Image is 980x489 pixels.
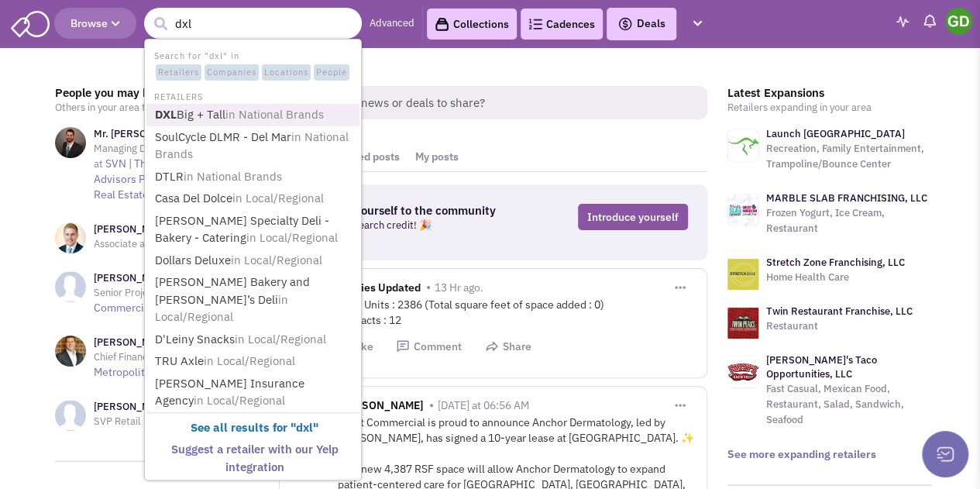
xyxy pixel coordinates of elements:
[225,107,324,122] span: in National Brands
[150,105,359,126] a: DXLBig + Tallin National Brands
[338,398,424,416] span: [PERSON_NAME]
[427,9,517,40] a: Collections
[94,127,260,141] h3: Mr. [PERSON_NAME]
[298,204,518,218] h3: Introduce yourself to the community
[298,218,518,233] p: Get a free research credit! 🎉
[94,350,203,363] span: Chief Financial Officer at
[184,169,282,184] span: in National Brands
[94,285,256,315] a: Metro Commercial Real Estate
[55,400,86,431] img: NoImageAvailable1.jpg
[338,281,421,298] span: Entities Updated
[315,86,707,119] span: Retail news or deals to share?
[766,205,932,236] p: Frozen Yogurt, Ice Cream, Restaurant
[766,127,905,140] a: Launch [GEOGRAPHIC_DATA]
[727,86,932,100] h3: Latest Expansions
[727,308,758,339] img: logo
[55,100,260,115] p: Others in your area to connect with
[55,86,260,100] h3: People you may know
[171,442,339,474] b: Suggest a retailer with our Yelp integration
[150,188,359,209] a: Casa Del Dolcein Local/Regional
[150,250,359,271] a: Dollars Deluxein Local/Regional
[194,393,285,408] span: in Local/Regional
[150,439,359,477] a: Suggest a retailer with our Yelp integration
[150,374,359,412] a: [PERSON_NAME] Insurance Agencyin Local/Regional
[232,191,324,205] span: in Local/Regional
[204,353,295,368] span: in Local/Regional
[262,64,311,81] span: Locations
[766,256,905,269] a: Stretch Zone Franchising, LLC
[296,420,313,435] b: dxl
[246,230,338,245] span: in Local/Regional
[727,259,758,290] img: logo
[70,16,120,30] span: Browse
[235,332,326,346] span: in Local/Regional
[94,237,149,250] span: Associate at
[407,143,466,171] a: My posts
[156,64,201,81] span: Retailers
[370,16,414,31] a: Advanced
[314,64,349,81] span: People
[54,8,136,39] button: Browse
[727,195,758,226] img: logo
[435,281,483,294] span: 13 Hr ago.
[578,204,688,230] a: Introduce yourself
[150,211,359,249] a: [PERSON_NAME] Specialty Deli - Bakery - Cateringin Local/Regional
[150,167,359,188] a: DTLRin National Brands
[766,381,932,428] p: Fast Casual, Mexican Food, Restaurant, Salad, Sandwich, Seafood
[766,305,913,318] a: Twin Restaurant Franchise, LLC
[94,157,257,201] a: SVN | Three Rivers Commercial Advisors Pittsburgh Commercial Real Estate
[94,271,260,285] h3: [PERSON_NAME]
[94,400,257,414] h3: [PERSON_NAME]
[945,8,972,35] img: Grace Daniels
[191,420,318,435] b: See all results for " "
[11,8,50,37] img: SmartAdmin
[94,286,225,299] span: Senior Project Coordinator at
[766,270,905,285] p: Home Health Care
[94,336,260,350] h3: [PERSON_NAME]
[766,191,927,205] a: MARBLE SLAB FRANCHISING, LLC
[766,319,913,334] p: Restaurant
[150,351,359,372] a: TRU Axlein Local/Regional
[155,107,177,122] b: DXL
[150,127,359,165] a: SoulCycle DLMR - Del Marin National Brands
[435,17,449,32] img: icon-collection-lavender-black.svg
[94,365,214,379] a: Metropolitan Companies
[617,16,665,30] span: Deals
[521,9,603,40] a: Cadences
[613,14,670,34] button: Deals
[727,447,876,461] a: See more expanding retailers
[205,64,259,81] span: Companies
[150,418,359,439] a: See all results for "dxl"
[528,19,542,29] img: Cadences_logo.png
[231,253,322,267] span: in Local/Regional
[94,222,234,236] h3: [PERSON_NAME]
[94,415,193,428] span: SVP Retail Services at
[55,271,86,302] img: NoImageAvailable1.jpg
[94,142,249,170] span: Managing Director | Senior Advisor at
[150,272,359,328] a: [PERSON_NAME] Bakery and [PERSON_NAME]’s Deliin Local/Regional
[727,100,932,115] p: Retailers expanding in your area
[146,88,359,104] li: RETAILERS
[144,8,362,39] input: Search
[766,353,877,381] a: [PERSON_NAME]'s Taco Opportunities, LLC
[766,141,932,172] p: Recreation, Family Entertainment, Trampoline/Bounce Center
[338,297,695,328] div: Total Units : 2386 (Total square feet of space added : 0) Contacts : 12
[438,398,529,412] span: [DATE] at 06:56 AM
[352,339,373,353] span: Like
[150,329,359,350] a: D'Leiny Snacksin Local/Regional
[617,15,633,33] img: icon-deals.svg
[332,143,407,171] a: Saved posts
[727,356,758,387] img: logo
[485,339,531,354] button: Share
[396,339,462,354] button: Comment
[146,46,359,82] li: Search for "dxl" in
[727,130,758,161] img: logo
